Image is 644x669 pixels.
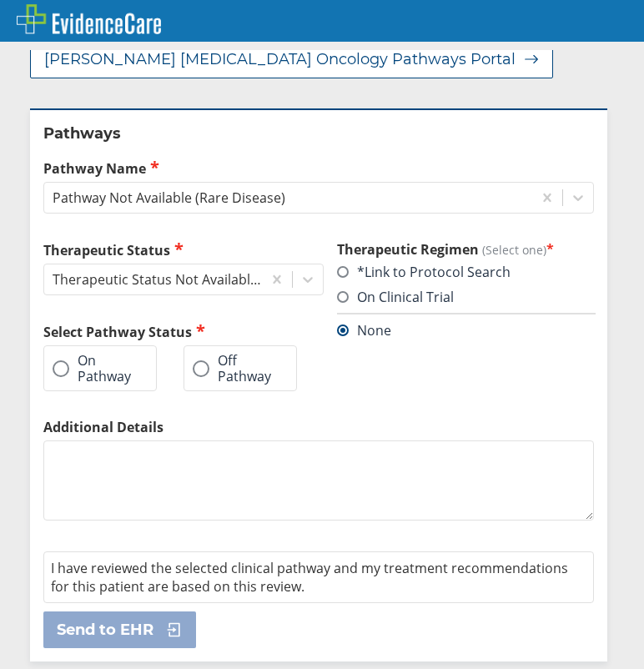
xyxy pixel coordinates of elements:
label: Therapeutic Status [43,240,324,259]
label: Off Pathway [193,353,271,384]
label: On Clinical Trial [337,288,454,306]
span: Send to EHR [57,620,153,640]
span: I have reviewed the selected clinical pathway and my treatment recommendations for this patient a... [51,559,568,596]
img: EvidenceCare [17,4,161,34]
div: Pathway Not Available (Rare Disease) [53,189,285,207]
button: [PERSON_NAME] [MEDICAL_DATA] Oncology Pathways Portal [30,40,553,78]
label: None [337,321,391,340]
button: Send to EHR [43,611,196,648]
div: Therapeutic Status Not Available (Rare Disease) [53,270,264,289]
label: Additional Details [43,418,594,436]
h2: Select Pathway Status [43,322,324,341]
label: On Pathway [53,353,131,384]
span: [PERSON_NAME] [MEDICAL_DATA] Oncology Pathways Portal [44,49,516,69]
span: (Select one) [482,242,546,258]
h3: Therapeutic Regimen [337,240,594,259]
label: Pathway Name [43,158,594,178]
h2: Pathways [43,123,594,143]
label: *Link to Protocol Search [337,263,511,281]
